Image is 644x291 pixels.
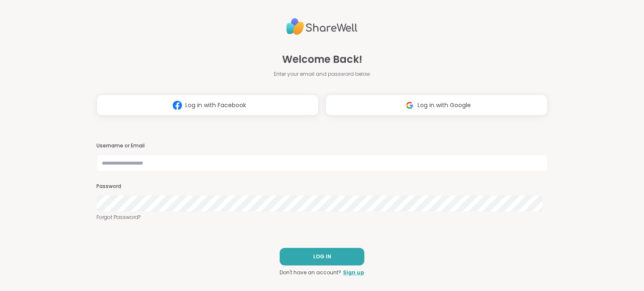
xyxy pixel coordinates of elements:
[402,98,418,113] img: ShareWell Logomark
[96,183,547,190] h3: Password
[274,70,370,78] span: Enter your email and password below
[286,15,358,39] img: ShareWell Logo
[169,98,185,113] img: ShareWell Logomark
[325,95,548,116] button: Log in with Google
[280,248,364,265] button: LOG IN
[313,253,331,260] span: LOG IN
[280,269,341,276] span: Don't have an account?
[96,142,547,149] h3: Username or Email
[343,269,364,276] a: Sign up
[96,214,547,221] a: Forgot Password?
[282,52,362,67] span: Welcome Back!
[96,95,319,116] button: Log in with Facebook
[185,101,246,110] span: Log in with Facebook
[418,101,471,110] span: Log in with Google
